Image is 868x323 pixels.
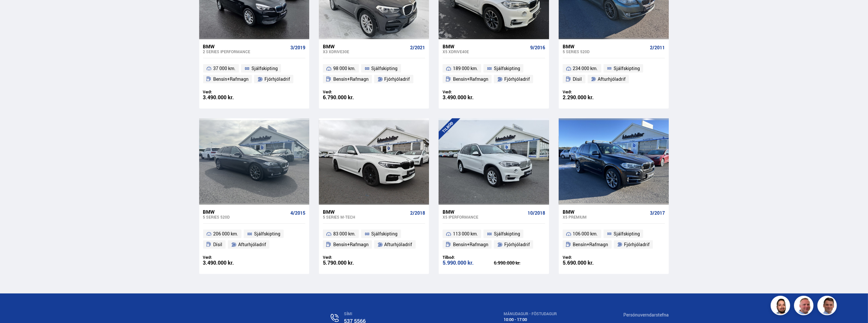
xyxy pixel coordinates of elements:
[559,205,669,274] a: BMW X5 PREMIUM 3/2017 106 000 km. Sjálfskipting Bensín+Rafmagn Fjórhjóladrif Verð: 5.690.000 kr.
[504,241,530,248] span: Fjórhjóladrif
[573,230,598,238] span: 106 000 km.
[818,297,838,316] img: FbJEzSuNWCJXmdc-.webp
[598,75,626,83] span: Afturhjóladrif
[203,209,288,215] div: BMW
[323,215,408,219] div: 5 series M-TECH
[453,230,478,238] span: 113 000 km.
[5,3,25,22] button: Opna LiveChat spjallviðmót
[494,261,545,265] div: 6.990.000 kr.
[624,241,650,248] span: Fjórhjóladrif
[494,65,520,72] span: Sjálfskipting
[385,75,410,83] span: Fjórhjóladrif
[290,210,305,216] span: 4/2015
[573,65,598,72] span: 234 000 km.
[563,209,647,215] div: BMW
[563,215,647,219] div: X5 PREMIUM
[573,75,582,83] span: Dísil
[319,39,429,109] a: BMW X3 XDRIVE30E 2/2021 98 000 km. Sjálfskipting Bensín+Rafmagn Fjórhjóladrif Verð: 6.790.000 kr.
[563,49,647,54] div: 5 series 520D
[333,75,369,83] span: Bensín+Rafmagn
[504,317,557,322] div: 10:00 - 17:00
[323,90,374,94] div: Verð:
[530,45,545,50] span: 9/2016
[251,65,278,72] span: Sjálfskipting
[331,314,339,322] img: n0V2lOsqF3l1V2iz.svg
[333,65,356,72] span: 98 000 km.
[203,215,288,219] div: 5 series 520D
[323,209,408,215] div: BMW
[624,312,669,318] a: Persónuverndarstefna
[504,75,530,83] span: Fjórhjóladrif
[323,255,374,260] div: Verð:
[443,90,494,94] div: Verð:
[264,75,290,83] span: Fjórhjóladrif
[290,45,305,50] span: 3/2019
[443,43,527,49] div: BMW
[453,65,478,72] span: 189 000 km.
[559,39,669,109] a: BMW 5 series 520D 2/2011 234 000 km. Sjálfskipting Dísil Afturhjóladrif Verð: 2.290.000 kr.
[563,95,614,100] div: 2.290.000 kr.
[410,210,425,216] span: 2/2018
[333,241,369,248] span: Bensín+Rafmagn
[203,43,288,49] div: BMW
[199,39,309,109] a: BMW 2 series IPERFORMANCE 3/2019 37 000 km. Sjálfskipting Bensín+Rafmagn Fjórhjóladrif Verð: 3.49...
[203,49,288,54] div: 2 series IPERFORMANCE
[323,95,374,100] div: 6.790.000 kr.
[443,215,525,219] div: X5 IPERFORMANCE
[494,230,520,238] span: Sjálfskipting
[772,297,791,316] img: nhp88E3Fdnt1Opn2.png
[372,230,398,238] span: Sjálfskipting
[563,255,614,260] div: Verð:
[563,90,614,94] div: Verð:
[385,241,412,248] span: Afturhjóladrif
[344,312,437,316] div: SÍMI
[213,65,236,72] span: 37 000 km.
[254,230,280,238] span: Sjálfskipting
[443,260,494,266] div: 5.990.000 kr.
[650,210,665,216] span: 3/2017
[333,230,356,238] span: 83 000 km.
[614,230,640,238] span: Sjálfskipting
[563,43,647,49] div: BMW
[573,241,608,248] span: Bensín+Rafmagn
[443,209,525,215] div: BMW
[372,65,398,72] span: Sjálfskipting
[199,205,309,274] a: BMW 5 series 520D 4/2015 206 000 km. Sjálfskipting Dísil Afturhjóladrif Verð: 3.490.000 kr.
[323,49,408,54] div: X3 XDRIVE30E
[439,39,549,109] a: BMW X5 XDRIVE40E 9/2016 189 000 km. Sjálfskipting Bensín+Rafmagn Fjórhjóladrif Verð: 3.490.000 kr.
[614,65,640,72] span: Sjálfskipting
[213,241,222,248] span: Dísil
[319,205,429,274] a: BMW 5 series M-TECH 2/2018 83 000 km. Sjálfskipting Bensín+Rafmagn Afturhjóladrif Verð: 5.790.000...
[795,297,814,316] img: siFngHWaQ9KaOqBr.png
[443,49,527,54] div: X5 XDRIVE40E
[439,205,549,274] a: BMW X5 IPERFORMANCE 10/2018 113 000 km. Sjálfskipting Bensín+Rafmagn Fjórhjóladrif Tilboð: 5.990....
[213,230,238,238] span: 206 000 km.
[504,312,557,316] div: MÁNUDAGUR - FÖSTUDAGUR
[323,260,374,266] div: 5.790.000 kr.
[528,210,545,216] span: 10/2018
[203,90,254,94] div: Verð:
[453,75,488,83] span: Bensín+Rafmagn
[203,255,254,260] div: Verð:
[410,45,425,50] span: 2/2021
[213,75,249,83] span: Bensín+Rafmagn
[563,260,614,266] div: 5.690.000 kr.
[238,241,266,248] span: Afturhjóladrif
[650,45,665,50] span: 2/2011
[323,43,408,49] div: BMW
[203,95,254,100] div: 3.490.000 kr.
[443,255,494,260] div: Tilboð:
[453,241,488,248] span: Bensín+Rafmagn
[443,95,494,100] div: 3.490.000 kr.
[203,260,254,266] div: 3.490.000 kr.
